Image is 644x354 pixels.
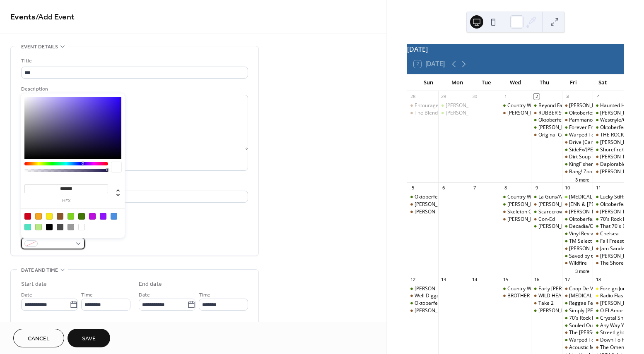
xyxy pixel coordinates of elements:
div: KingFisher [562,161,593,168]
div: Thu [530,74,559,91]
div: 13 [441,276,447,282]
div: Foreign Journey [600,285,636,292]
button: 3 more [572,267,593,274]
div: 16 [533,276,540,282]
div: Joe Louis & The Groove [562,208,593,215]
div: Dave Diamond Home Before Midnight [531,124,562,131]
div: THE ROCKIN 45’S [593,132,624,139]
div: Dirt Soup [569,153,591,160]
div: [PERSON_NAME] [600,300,639,307]
div: Reggae Fest – IRIEspect [569,300,623,307]
button: Save [68,329,110,347]
div: [PERSON_NAME] [507,110,546,117]
div: Original Copy [538,132,569,139]
div: Coop De Ville [562,285,593,292]
div: Country Wednesdays [507,194,556,201]
div: Early [PERSON_NAME] Trio [538,285,601,292]
div: Con-Ed [538,216,555,223]
div: Gisel Garcia [593,153,624,160]
div: Wed [501,74,530,91]
div: 1 [502,93,509,100]
div: Take 2 [538,300,554,307]
div: [PERSON_NAME] Home Before Midnight [538,223,631,230]
span: Date [21,291,32,299]
div: Oktoberfest with die Spitzbuam [593,124,624,131]
div: Chelsea [593,230,624,237]
div: JENN & [PERSON_NAME] [569,201,626,208]
div: #FFFFFF [78,224,85,230]
div: The Johnny Mac Band [562,329,593,336]
div: Down To Funk [600,337,632,344]
div: Country Wednesdays [507,102,556,109]
div: Bang! Zoom! [569,168,598,175]
div: [PERSON_NAME] [600,153,639,160]
div: The Omen [593,344,624,351]
div: [PERSON_NAME] & The Groove [569,208,641,215]
div: Beyond Fab [531,102,562,109]
a: Events [10,9,36,25]
div: Radio Flashback [593,292,624,299]
div: Scarecrow ([PERSON_NAME]) [538,208,606,215]
span: Time [199,291,210,299]
div: Kneecap [562,194,593,201]
div: 9 [533,185,540,191]
div: #9B9B9B [68,224,74,230]
div: Souled Out/Tony Pre & Billy Petersen [562,322,593,329]
div: Take 2 [531,300,562,307]
div: The Omen [600,344,624,351]
div: #9013FE [100,213,106,220]
div: Well Diggers [415,292,444,299]
div: Oktoberfest with [PERSON_NAME] Musik Freunde [415,300,528,307]
div: Anthony Gal followed by Krush New Vendors Bounce House [407,285,438,292]
div: The [PERSON_NAME] Band [569,329,631,336]
span: Date [139,291,150,299]
div: End date [139,280,162,289]
div: 17 [564,276,571,282]
div: Warped Tour Band/Pizza Cats [562,132,593,139]
div: Haunted Harvest [593,102,624,109]
div: [PERSON_NAME] [569,245,608,252]
div: Tom Chupka [500,110,531,117]
div: [PERSON_NAME] Home Before Midnight [538,307,631,314]
div: Country Wednesdays [507,285,556,292]
div: Drive (Cars) [569,139,597,146]
div: Radio Flashback [600,292,637,299]
div: [PERSON_NAME] DUO [538,201,590,208]
div: James Castrelli [407,201,438,208]
div: [PERSON_NAME] & The Band [446,102,513,109]
div: Reggae Fest – IRIEspect [562,300,593,307]
div: O El Amor [593,307,624,314]
div: 3 [564,93,571,100]
div: Fri [559,74,588,91]
div: Location [21,181,246,189]
div: #D0021B [24,213,31,220]
div: Well Diggers [407,292,438,299]
div: La Guns/All Sinner/Emerald Rising/Sponsored By Rock Rage Audio [531,194,562,201]
div: Drive (Cars) [562,139,593,146]
div: Jam Sandwich [593,245,624,252]
div: Acoustic Matinee [569,344,609,351]
div: 12 [410,276,416,282]
div: Ernie & The Band [500,201,531,208]
div: Jackie & The Rippers [438,110,469,117]
div: [DATE] [407,44,624,54]
div: Oktoberfest with Bavarski live plus Pig Roast Night [562,216,593,223]
a: Cancel [13,329,64,347]
div: Vinyl Revival/Limewired [569,230,623,237]
div: [PERSON_NAME] followed by Krush New Vendors Bounce House [415,285,562,292]
div: Dave Koch [593,253,624,260]
div: Oktoberfest with die Spitzbuam [593,201,624,208]
span: Date and time [21,266,58,275]
div: SWEET SUZI DUO [593,208,624,215]
div: 5 [410,185,416,191]
div: Jam Sandwich [600,245,632,252]
div: The Blend Trio [415,110,448,117]
div: Country Wednesdays [500,285,531,292]
div: Lucky Stiffs/Touch The 80's/Billy Petersen/Band of Make Believe [593,194,624,201]
div: Paulie B [500,216,531,223]
div: 11 [595,185,601,191]
div: Skeleton Crew [507,208,540,215]
div: Decadia/OP Effect [569,223,611,230]
div: 2 [533,93,540,100]
div: Oktoberfest with Johnny Koenig [407,194,438,201]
